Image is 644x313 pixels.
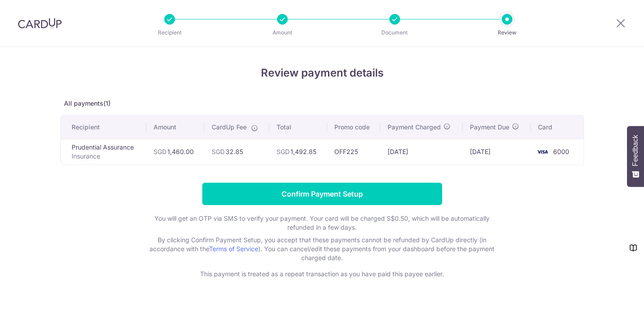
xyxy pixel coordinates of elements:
[61,139,146,164] td: Prudential Assurance
[61,116,146,139] th: Recipient
[146,116,205,139] th: Amount
[212,148,225,155] span: SGD
[474,28,540,37] p: Review
[143,270,501,279] p: This payment is treated as a repeat transaction as you have paid this payee earlier.
[60,65,584,81] h4: Review payment details
[154,148,166,155] span: SGD
[277,148,290,155] span: SGD
[143,214,501,232] p: You will get an OTP via SMS to verify your payment. Your card will be charged S$0.50, which will ...
[209,245,258,253] a: Terms of Service
[269,139,327,164] td: 1,492.85
[60,99,584,108] p: All payments(1)
[388,123,441,132] span: Payment Charged
[627,126,644,187] button: Feedback - Show survey
[146,139,205,164] td: 1,460.00
[533,146,551,157] img: <span class="translation_missing" title="translation missing: en.account_steps.new_confirm_form.b...
[531,116,584,139] th: Card
[470,123,509,132] span: Payment Due
[202,183,442,205] input: Confirm Payment Setup
[136,28,203,37] p: Recipient
[362,28,428,37] p: Document
[631,135,640,166] span: Feedback
[269,116,327,139] th: Total
[143,236,501,262] p: By clicking Confirm Payment Setup, you accept that these payments cannot be refunded by CardUp di...
[18,18,62,29] img: CardUp
[327,116,380,139] th: Promo code
[212,123,247,132] span: CardUp Fee
[72,152,139,161] p: Insurance
[553,148,569,155] span: 6000
[327,139,380,164] td: OFF225
[380,139,463,164] td: [DATE]
[205,139,269,164] td: 32.85
[249,28,316,37] p: Amount
[463,139,531,164] td: [DATE]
